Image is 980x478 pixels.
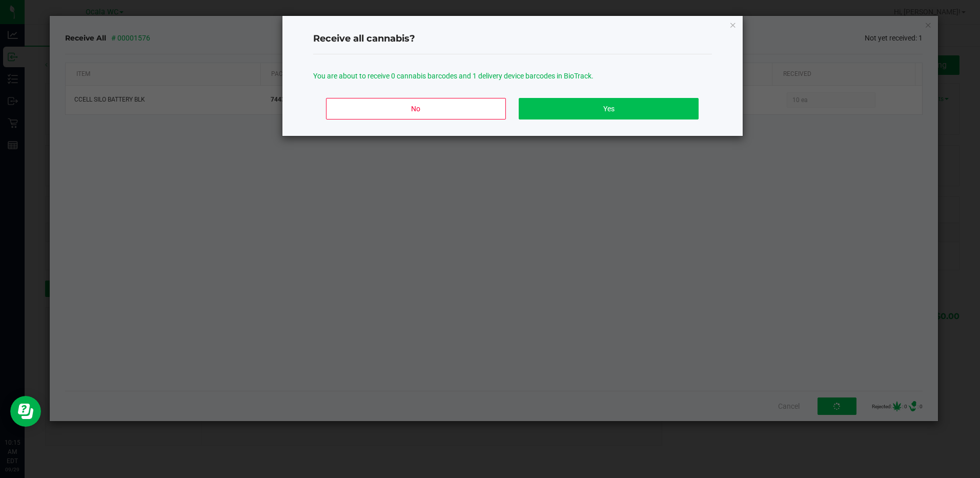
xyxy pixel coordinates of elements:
button: Yes [519,98,698,120]
button: No [326,98,505,120]
button: Close [729,18,737,31]
h4: Receive all cannabis? [313,32,712,46]
p: You are about to receive 0 cannabis barcodes and 1 delivery device barcodes in BioTrack. [313,71,712,82]
iframe: Resource center [10,396,41,427]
